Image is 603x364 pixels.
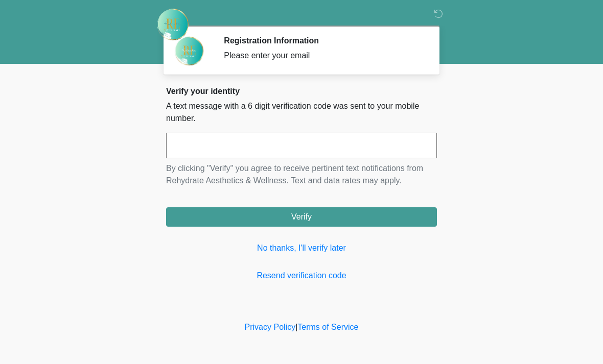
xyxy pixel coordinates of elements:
a: No thanks, I'll verify later [166,242,437,254]
h2: Verify your identity [166,86,437,96]
img: Agent Avatar [174,36,204,66]
button: Verify [166,207,437,227]
a: | [295,323,297,331]
a: Resend verification code [166,270,437,282]
img: Rehydrate Aesthetics & Wellness Logo [156,8,190,41]
p: A text message with a 6 digit verification code was sent to your mobile number. [166,100,437,125]
a: Terms of Service [297,323,358,331]
p: By clicking "Verify" you agree to receive pertinent text notifications from Rehydrate Aesthetics ... [166,162,437,187]
div: Please enter your email [224,50,422,62]
a: Privacy Policy [245,323,296,331]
